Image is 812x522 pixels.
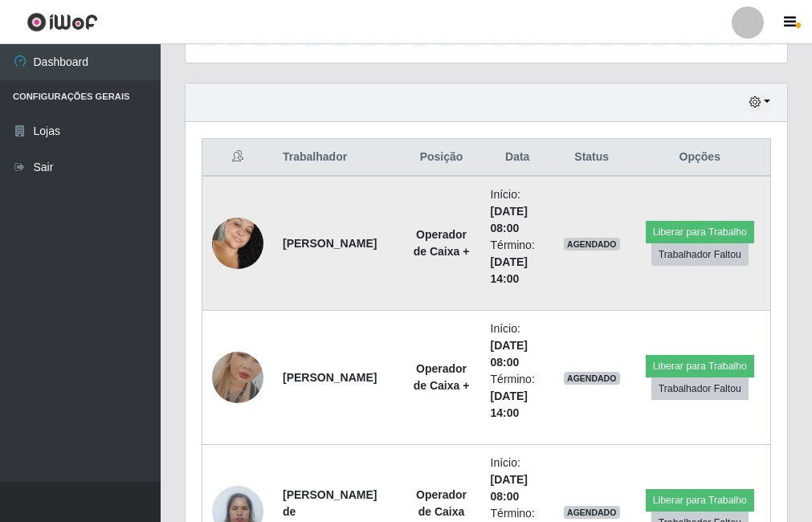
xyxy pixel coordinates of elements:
li: Término: [491,371,545,422]
time: [DATE] 08:00 [491,205,528,234]
span: AGENDADO [564,372,620,385]
span: AGENDADO [564,238,620,251]
strong: Operador de Caixa + [414,362,470,392]
time: [DATE] 08:00 [491,473,528,503]
button: Trabalhador Faltou [651,243,749,266]
button: Liberar para Trabalho [646,355,754,377]
time: [DATE] 14:00 [491,255,528,285]
th: Opções [630,139,771,177]
strong: [PERSON_NAME] [283,237,377,250]
th: Trabalhador [273,139,402,177]
img: CoreUI Logo [27,12,98,32]
span: AGENDADO [564,506,620,519]
strong: Operador de Caixa + [414,228,470,258]
th: Data [481,139,554,177]
li: Início: [491,186,545,237]
button: Trabalhador Faltou [651,377,749,400]
button: Liberar para Trabalho [646,489,754,512]
th: Status [554,139,630,177]
li: Início: [491,320,545,371]
time: [DATE] 14:00 [491,389,528,419]
img: 1750087788307.jpeg [212,204,263,283]
th: Posição [402,139,481,177]
img: 1756495513119.jpeg [212,332,263,423]
strong: [PERSON_NAME] [283,371,377,384]
time: [DATE] 08:00 [491,339,528,369]
li: Início: [491,455,545,505]
button: Liberar para Trabalho [646,221,754,243]
li: Término: [491,237,545,288]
